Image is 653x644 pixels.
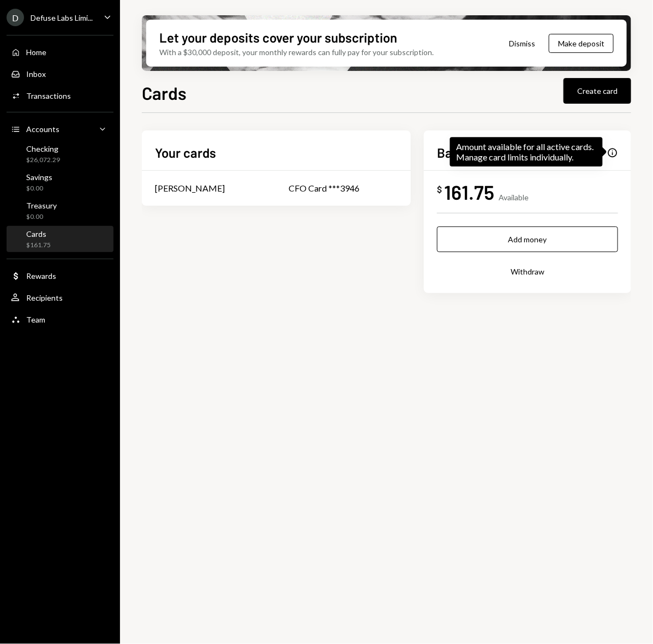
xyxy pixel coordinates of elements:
[450,137,603,166] div: Amount available for all active cards. Manage card limits individually.
[26,293,63,302] div: Recipients
[26,47,46,57] div: Home
[159,46,434,58] div: With a $30,000 deposit, your monthly rewards can fully pay for your subscription.
[7,266,113,285] a: Rewards
[437,226,618,252] button: Add money
[155,144,216,162] h2: Your cards
[26,144,60,153] div: Checking
[26,315,45,324] div: Team
[26,271,56,281] div: Rewards
[155,182,225,195] div: [PERSON_NAME]
[26,212,57,222] div: $0.00
[7,9,24,26] div: D
[26,241,51,250] div: $161.75
[7,226,113,252] a: Cards$161.75
[564,78,631,104] button: Create card
[7,309,113,329] a: Team
[437,144,484,162] h2: Balance
[26,91,71,100] div: Transactions
[26,156,60,165] div: $26,072.29
[142,82,187,104] h1: Cards
[7,169,113,195] a: Savings$0.00
[159,28,397,46] div: Let your deposits cover your subscription
[26,172,52,182] div: Savings
[499,193,529,202] div: Available
[26,184,52,193] div: $0.00
[7,141,113,167] a: Checking$26,072.29
[549,34,614,53] button: Make deposit
[7,42,113,62] a: Home
[7,119,113,139] a: Accounts
[26,69,46,79] div: Inbox
[31,13,93,22] div: Defuse Labs Limi...
[289,182,398,195] div: CFO Card ***3946
[7,64,113,84] a: Inbox
[7,288,113,307] a: Recipients
[444,180,494,204] div: 161.75
[26,124,59,134] div: Accounts
[26,201,57,210] div: Treasury
[437,184,442,195] div: $
[26,229,51,238] div: Cards
[7,86,113,105] a: Transactions
[437,259,618,284] button: Withdraw
[7,198,113,224] a: Treasury$0.00
[495,31,549,56] button: Dismiss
